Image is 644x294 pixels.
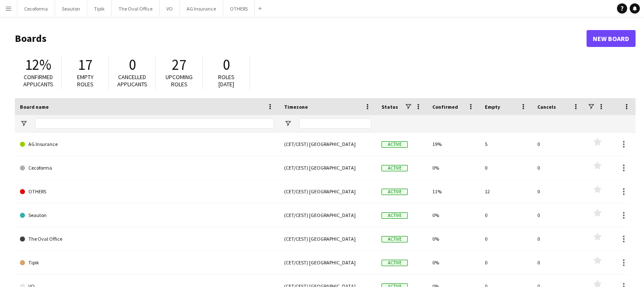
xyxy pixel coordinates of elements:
span: 17 [78,55,92,74]
span: Active [381,189,408,195]
button: Open Filter Menu [284,120,292,127]
a: Cecoforma [20,156,274,180]
div: (CET/CEST) [GEOGRAPHIC_DATA] [279,132,376,156]
a: New Board [586,30,636,47]
span: Confirmed [432,104,458,110]
input: Timezone Filter Input [299,118,371,129]
button: The Oval Office [112,0,160,17]
div: 19% [427,132,480,156]
div: (CET/CEST) [GEOGRAPHIC_DATA] [279,251,376,274]
button: Tipik [87,0,112,17]
span: Cancels [537,104,556,110]
span: 12% [25,55,51,74]
button: AG Insurance [180,0,223,17]
span: Confirmed applicants [23,73,53,88]
div: 0% [427,156,480,179]
span: 27 [172,55,186,74]
div: (CET/CEST) [GEOGRAPHIC_DATA] [279,203,376,227]
div: 5 [480,132,532,156]
button: Cecoforma [17,0,55,17]
h1: Boards [15,32,586,45]
div: (CET/CEST) [GEOGRAPHIC_DATA] [279,227,376,250]
span: 0 [223,55,230,74]
span: Active [381,283,408,290]
span: Upcoming roles [166,73,193,88]
span: Roles [DATE] [218,73,235,88]
a: Seauton [20,203,274,227]
a: Tipik [20,251,274,275]
a: AG Insurance [20,132,274,156]
span: Active [381,212,408,219]
div: 0 [532,203,585,227]
div: 0 [480,203,532,227]
a: The Oval Office [20,227,274,251]
button: Seauton [55,0,87,17]
span: Active [381,260,408,266]
span: Active [381,236,408,242]
input: Board name Filter Input [35,118,274,129]
span: Empty roles [77,73,94,88]
div: 0% [427,203,480,227]
div: (CET/CEST) [GEOGRAPHIC_DATA] [279,156,376,179]
div: 0 [532,132,585,156]
span: Active [381,141,408,148]
div: 0 [532,251,585,274]
div: 0% [427,251,480,274]
span: Timezone [284,104,308,110]
div: 11% [427,180,480,203]
span: Status [381,104,398,110]
div: 0 [532,180,585,203]
div: 0% [427,227,480,250]
div: 12 [480,180,532,203]
span: Cancelled applicants [117,73,147,88]
button: OTHERS [223,0,255,17]
button: Open Filter Menu [20,120,28,127]
div: 0 [532,227,585,250]
div: 0 [532,156,585,179]
span: Empty [485,104,500,110]
div: 0 [480,251,532,274]
span: Active [381,165,408,171]
div: (CET/CEST) [GEOGRAPHIC_DATA] [279,180,376,203]
span: Board name [20,104,49,110]
button: VO [160,0,180,17]
div: 0 [480,156,532,179]
span: 0 [129,55,136,74]
div: 0 [480,227,532,250]
a: OTHERS [20,180,274,203]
